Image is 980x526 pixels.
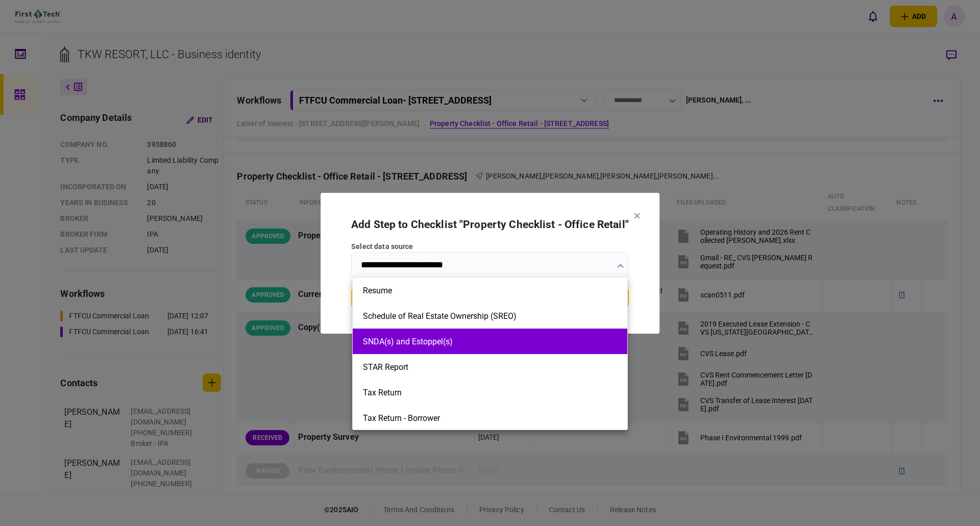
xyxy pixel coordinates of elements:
button: SNDA(s) and Estoppel(s) [363,337,617,346]
button: Schedule of Real Estate Ownership (SREO) [363,311,617,321]
button: Tax Return [363,388,617,397]
button: Resume [363,286,617,295]
button: Tax Return - Borrower [363,413,617,423]
button: STAR Report [363,362,617,372]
